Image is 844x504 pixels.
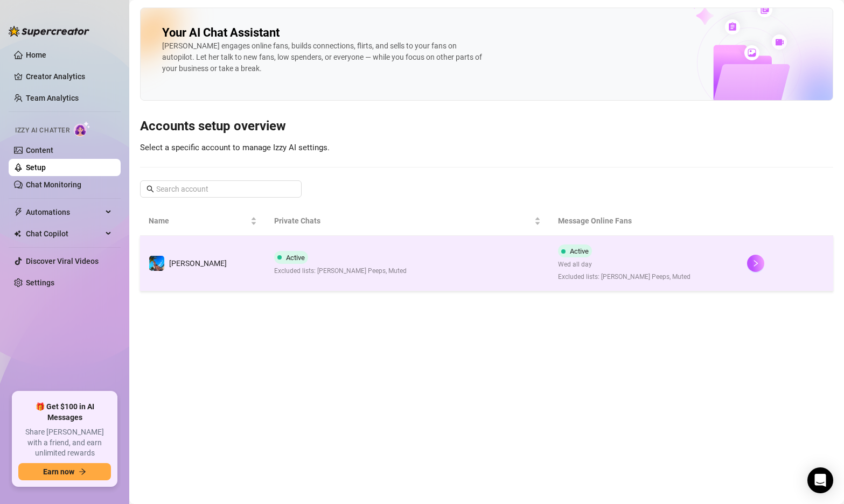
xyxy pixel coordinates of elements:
span: thunderbolt [14,208,23,216]
img: logo-BBDzfeDw.svg [9,26,89,37]
a: Team Analytics [26,94,79,102]
a: Home [26,51,46,59]
a: Content [26,146,53,155]
span: [PERSON_NAME] [169,259,227,268]
span: Name [149,215,248,227]
span: Earn now [43,467,74,476]
th: Message Online Fans [549,206,738,236]
span: Wed all day [558,260,690,270]
th: Name [140,206,266,236]
span: Select a specific account to manage Izzy AI settings. [140,143,330,152]
span: Active [570,247,589,255]
a: Creator Analytics [26,68,112,85]
span: Share [PERSON_NAME] with a friend, and earn unlimited rewards [18,427,111,459]
img: Ryan [149,256,164,271]
span: Excluded lists: [PERSON_NAME] Peeps, Muted [274,266,407,276]
span: 🎁 Get $100 in AI Messages [18,402,111,423]
a: Chat Monitoring [26,180,81,189]
th: Private Chats [266,206,549,236]
img: Chat Copilot [14,230,21,237]
input: Search account [156,183,287,195]
span: Automations [26,204,102,221]
span: Excluded lists: [PERSON_NAME] Peeps, Muted [558,272,690,282]
span: Chat Copilot [26,225,102,242]
span: Active [286,254,305,262]
div: [PERSON_NAME] engages online fans, builds connections, flirts, and sells to your fans on autopilo... [162,40,485,74]
span: arrow-right [79,468,86,475]
a: Discover Viral Videos [26,257,99,265]
a: Settings [26,278,54,287]
span: right [752,260,759,267]
span: Izzy AI Chatter [15,125,69,136]
h3: Accounts setup overview [140,118,833,135]
div: Open Intercom Messenger [807,467,833,493]
span: Private Chats [274,215,532,227]
a: Setup [26,163,46,172]
img: AI Chatter [74,121,90,137]
h2: Your AI Chat Assistant [162,25,280,40]
button: right [747,255,764,272]
span: search [147,185,154,193]
button: Earn nowarrow-right [18,463,111,480]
